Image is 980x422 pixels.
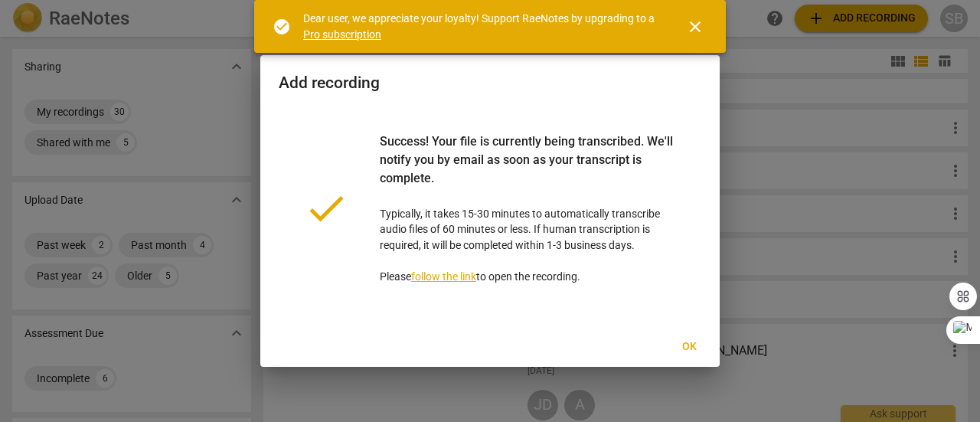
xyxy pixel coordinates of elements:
[677,339,701,355] span: Ok
[380,132,677,285] p: Typically, it takes 15-30 minutes to automatically transcribe audio files of 60 minutes or less. ...
[279,74,701,93] h2: Add recording
[303,28,381,41] a: Pro subscription
[303,11,658,42] div: Dear user, we appreciate your loyalty! Support RaeNotes by upgrading to a
[686,18,704,36] span: close
[665,333,714,361] button: Ok
[273,18,291,36] span: check_circle
[677,8,714,45] button: Close
[411,270,476,283] a: follow the link
[380,132,677,206] div: Success! Your file is currently being transcribed. We'll notify you by email as soon as your tran...
[303,185,349,231] span: done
